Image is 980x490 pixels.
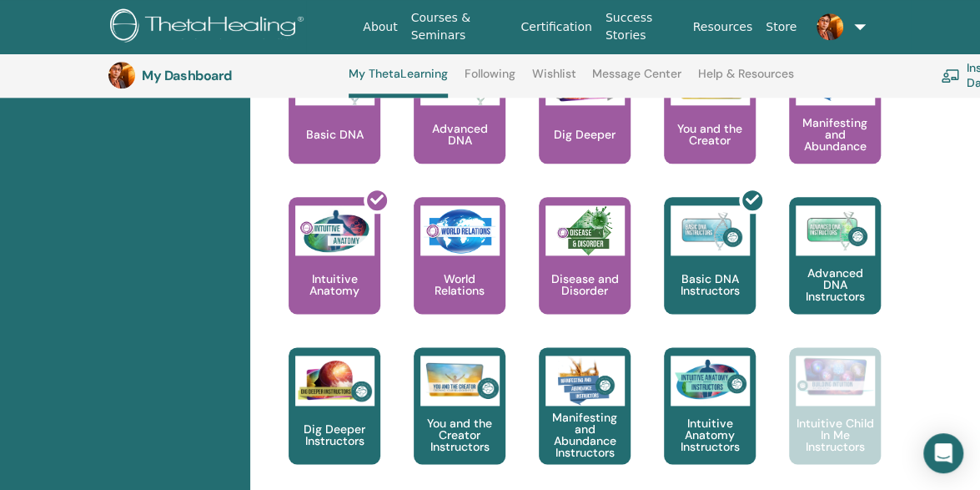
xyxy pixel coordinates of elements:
a: Following [465,67,515,93]
img: Intuitive Anatomy [295,205,374,255]
img: Manifesting and Abundance Instructors [545,356,625,406]
a: Certification [514,12,598,43]
p: Advanced DNA Instructors [789,267,881,302]
p: Advanced DNA [414,123,505,146]
p: Disease and Disorder [539,273,631,296]
p: Manifesting and Abundance Instructors [539,412,631,458]
a: World Relations World Relations [414,197,505,347]
a: Store [759,12,803,43]
img: chalkboard-teacher.svg [941,68,960,83]
a: Advanced DNA Instructors Advanced DNA Instructors [789,197,881,347]
img: Intuitive Anatomy Instructors [671,356,750,406]
a: Basic DNA Instructors Basic DNA Instructors [664,197,756,347]
img: Basic DNA Instructors [671,205,750,255]
a: Dig Deeper Dig Deeper [539,47,631,197]
h3: My Dashboard [142,68,309,83]
p: Dig Deeper [547,129,622,140]
a: Resources [686,12,760,43]
a: My ThetaLearning [349,67,448,98]
a: Success Stories [599,3,686,51]
img: Disease and Disorder [545,205,625,255]
a: Manifesting and Abundance Manifesting and Abundance [789,47,881,197]
a: About [356,12,404,43]
a: Wishlist [532,67,576,93]
p: Intuitive Child In Me Instructors [789,417,881,452]
p: World Relations [414,273,505,296]
p: Basic DNA Instructors [664,273,756,296]
a: Intuitive Anatomy Intuitive Anatomy [289,197,380,347]
a: Help & Resources [698,67,794,93]
p: Dig Deeper Instructors [289,423,380,447]
a: Basic DNA Basic DNA [289,47,380,197]
a: Disease and Disorder Disease and Disorder [539,197,631,347]
a: Advanced DNA Advanced DNA [414,47,505,197]
a: Courses & Seminars [405,3,515,51]
div: Open Intercom Messenger [923,433,963,473]
a: You and the Creator You and the Creator [664,47,756,197]
img: default.jpg [817,13,843,40]
p: Intuitive Anatomy Instructors [664,417,756,452]
img: World Relations [420,205,500,255]
p: You and the Creator Instructors [414,417,505,452]
p: Intuitive Anatomy [289,273,380,296]
p: You and the Creator [664,123,756,146]
img: default.jpg [108,62,135,88]
img: You and the Creator Instructors [420,356,500,406]
a: Message Center [592,67,681,93]
img: Advanced DNA Instructors [796,205,875,255]
p: Manifesting and Abundance [789,117,881,152]
img: logo.png [110,8,309,46]
img: Dig Deeper Instructors [295,356,374,406]
img: Intuitive Child In Me Instructors [796,356,875,397]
